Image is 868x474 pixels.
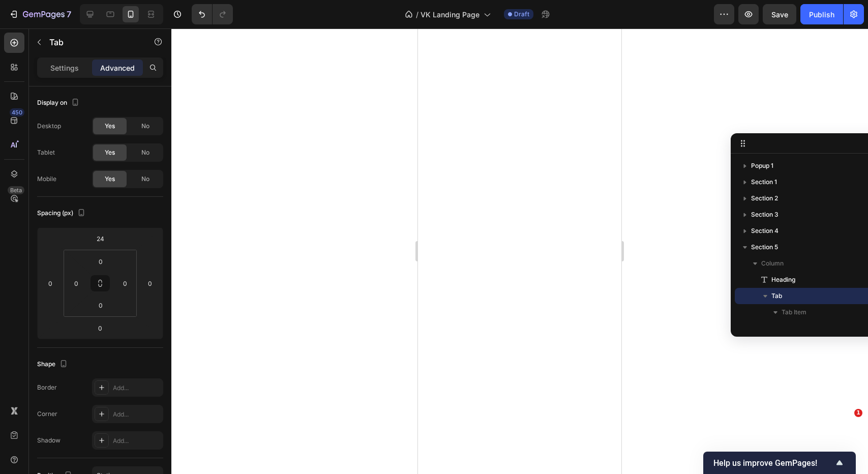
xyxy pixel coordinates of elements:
[792,323,823,334] span: Row 2 cols
[421,9,480,20] span: VK Landing Page
[141,148,149,157] span: No
[751,193,778,203] span: Section 2
[37,436,61,445] div: Shadow
[751,226,779,236] span: Section 4
[100,63,135,73] p: Advanced
[142,276,158,291] input: 0
[37,174,56,184] div: Mobile
[782,307,806,317] span: Tab Item
[4,4,76,24] button: 7
[751,210,779,220] span: Section 3
[771,291,782,301] span: Tab
[10,108,24,116] div: 450
[113,436,161,446] div: Add...
[854,409,862,417] span: 1
[117,276,133,291] input: 0px
[49,36,136,48] p: Tab
[771,275,795,285] span: Heading
[141,174,149,184] span: No
[91,254,111,269] input: 0px
[751,161,773,171] span: Popup 1
[37,96,81,110] div: Display on
[37,383,57,392] div: Border
[105,122,115,131] span: Yes
[37,206,87,220] div: Spacing (px)
[37,409,57,419] div: Corner
[713,458,833,468] span: Help us improve GemPages!
[8,186,24,194] div: Beta
[69,276,84,291] input: 0px
[90,320,110,336] input: 0
[67,8,71,20] p: 7
[37,122,61,131] div: Desktop
[800,4,843,24] button: Publish
[809,9,834,20] div: Publish
[771,10,788,19] span: Save
[416,9,418,20] span: /
[761,258,784,269] span: Column
[50,63,79,73] p: Settings
[90,231,110,246] input: 24
[37,148,55,157] div: Tablet
[43,276,58,291] input: 0
[113,383,161,393] div: Add...
[418,28,621,474] iframe: Design area
[192,4,233,24] div: Undo/Redo
[514,10,529,19] span: Draft
[91,298,111,313] input: 0px
[713,457,846,469] button: Show survey - Help us improve GemPages!
[113,410,161,419] div: Add...
[833,424,858,449] iframe: Intercom live chat
[105,174,115,184] span: Yes
[141,122,149,131] span: No
[763,4,796,24] button: Save
[751,177,777,187] span: Section 1
[105,148,115,157] span: Yes
[37,358,70,371] div: Shape
[751,242,778,252] span: Section 5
